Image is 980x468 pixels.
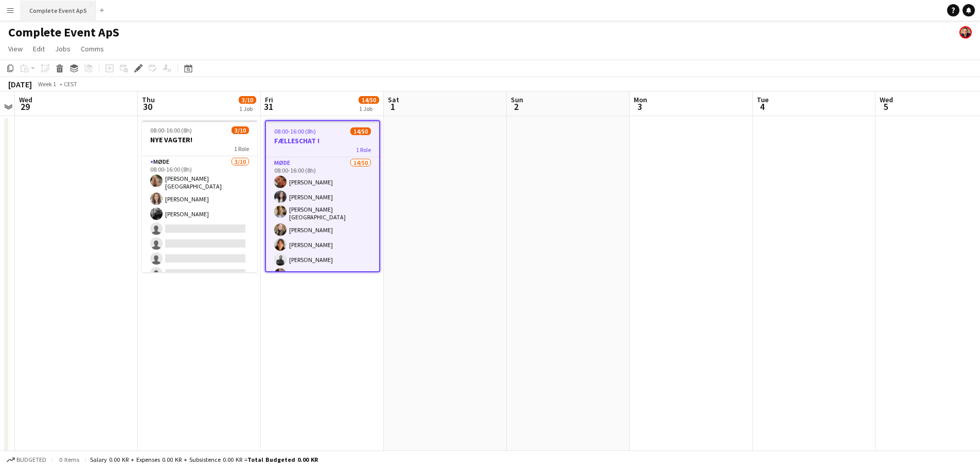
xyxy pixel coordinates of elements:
span: 5 [878,101,893,113]
h3: NYE VAGTER! [142,135,257,144]
span: Sat [388,95,399,104]
span: Wed [19,95,32,104]
span: 1 Role [234,145,249,153]
span: 14/50 [359,96,379,104]
div: 1 Job [359,105,379,113]
span: Week 1 [34,80,60,88]
span: Thu [142,95,155,104]
span: 31 [263,101,273,113]
span: 0 items [57,456,81,463]
span: View [8,44,23,53]
span: 3/10 [239,96,256,104]
a: Jobs [51,42,75,55]
app-job-card: 08:00-16:00 (8h)14/50FÆLLESCHAT !1 RoleMøde14/5008:00-16:00 (8h)[PERSON_NAME][PERSON_NAME][PERSON... [265,120,380,272]
h3: FÆLLESCHAT ! [266,136,379,145]
div: [DATE] [8,79,32,89]
button: Budgeted [5,454,48,465]
app-user-avatar: Christian Brøckner [959,26,972,39]
div: 1 Job [239,105,256,113]
span: 1 [386,101,399,113]
div: CEST [64,80,77,88]
span: Wed [880,95,893,104]
span: 08:00-16:00 (8h) [150,126,192,134]
span: Edit [33,44,45,53]
span: 2 [509,101,523,113]
h1: Complete Event ApS [8,25,119,40]
span: Fri [265,95,273,104]
span: 3 [632,101,647,113]
span: Mon [634,95,647,104]
span: 30 [140,101,155,113]
span: Jobs [55,44,70,53]
span: Tue [757,95,769,104]
span: 4 [755,101,769,113]
span: Sun [511,95,523,104]
div: Salary 0.00 KR + Expenses 0.00 KR + Subsistence 0.00 KR = [90,456,318,463]
button: Complete Event ApS [21,1,96,21]
app-job-card: 08:00-16:00 (8h)3/10NYE VAGTER!1 RoleMøde3/1008:00-16:00 (8h)[PERSON_NAME][GEOGRAPHIC_DATA][PERSO... [142,120,257,272]
a: Edit [29,42,49,55]
app-card-role: Møde3/1008:00-16:00 (8h)[PERSON_NAME][GEOGRAPHIC_DATA][PERSON_NAME][PERSON_NAME] [142,156,257,328]
span: 1 Role [356,146,371,154]
span: Budgeted [16,456,46,463]
a: View [4,42,27,55]
span: 29 [17,101,32,113]
span: 14/50 [350,127,371,135]
span: 08:00-16:00 (8h) [274,127,316,135]
span: 3/10 [231,126,249,134]
span: Comms [81,44,104,53]
span: Total Budgeted 0.00 KR [247,456,318,463]
a: Comms [77,42,108,55]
